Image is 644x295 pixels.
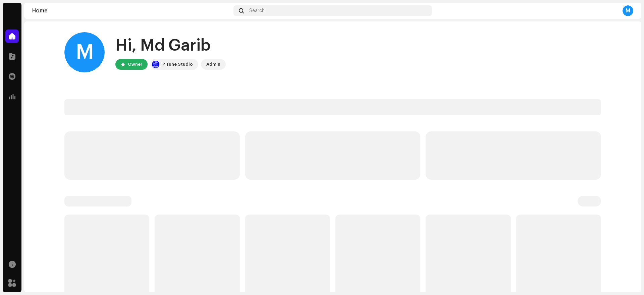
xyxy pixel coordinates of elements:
[162,60,193,68] div: P Tune Studio
[128,60,142,68] div: Owner
[249,8,265,13] span: Search
[206,60,220,68] div: Admin
[115,35,226,56] div: Hi, Md Garib
[623,5,633,16] div: M
[152,60,160,68] img: a1dd4b00-069a-4dd5-89ed-38fbdf7e908f
[64,32,105,72] div: M
[32,8,231,13] div: Home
